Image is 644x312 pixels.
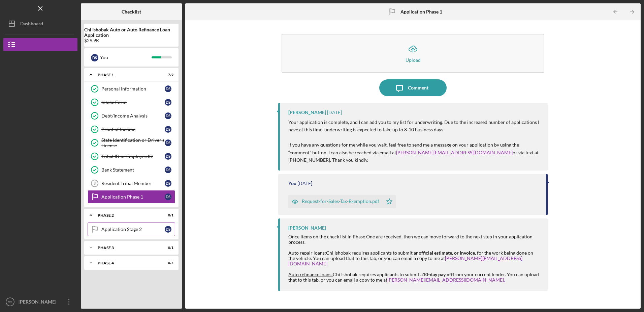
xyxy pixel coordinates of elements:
b: Application Phase 1 [400,9,442,15]
a: Debt/Income AnalysisDS [88,109,175,123]
a: 8Resident Tribal MemberDS [88,177,175,190]
div: D S [165,85,171,92]
a: [PERSON_NAME][EMAIL_ADDRESS][DOMAIN_NAME] [396,150,513,155]
div: 0 / 4 [161,261,173,265]
div: Personal Information [101,86,165,92]
time: 2025-08-05 18:41 [297,181,312,186]
div: [PERSON_NAME] [17,295,61,310]
div: D S [165,99,171,106]
a: State Identification or Driver's LicenseDS [88,136,175,150]
span: Auto refinance loans: [288,271,333,277]
div: Bank Statement [101,167,165,173]
strong: 10-day pay off [423,271,453,277]
a: Application Stage 2DS [88,223,175,236]
span: Auto repair loans: [288,250,326,256]
div: D S [165,193,171,200]
a: [PERSON_NAME][EMAIL_ADDRESS][DOMAIN_NAME] [387,277,504,283]
a: [PERSON_NAME][EMAIL_ADDRESS][DOMAIN_NAME] [288,255,522,266]
div: D S [165,180,171,187]
a: Application Phase 1DS [88,190,175,204]
a: Personal InformationDS [88,82,175,96]
div: Phase 2 [98,213,157,217]
a: Intake FormDS [88,96,175,109]
a: . [504,277,505,283]
div: Comment [408,79,428,96]
div: State Identification or Driver's License [101,137,165,148]
div: Proof of Income [101,127,165,132]
a: . [327,261,328,266]
div: D S [165,166,171,173]
a: Proof of IncomeDS [88,123,175,136]
div: D S [165,153,171,160]
div: D S [165,112,171,119]
div: Upload [406,57,421,62]
div: [PERSON_NAME] [288,110,326,115]
button: Request-for-Sales-Tax-Exemption.pdf [288,195,396,208]
div: Chi Ishobak requires applicants to submit an , for the work being done on the vehicle. You can up... [288,250,541,266]
div: 7 / 9 [161,73,173,77]
div: $29.9K [84,38,179,43]
div: Chi Ishobak requires applicants to submit a from your current lender. You can upload that to this... [288,272,541,283]
div: Resident Tribal Member [101,181,165,186]
div: You [100,52,152,63]
button: Upload [282,34,544,73]
div: Application Stage 2 [101,227,165,232]
div: Debt/Income Analysis [101,113,165,119]
div: D S [165,139,171,146]
div: Application Phase 1 [101,194,165,200]
div: Phase 1 [98,73,157,77]
b: Chi Ishobak Auto or Auto Refinance Loan Application [84,27,179,38]
div: Phase 3 [98,246,157,250]
div: 0 / 1 [161,213,173,217]
div: [PERSON_NAME] [288,225,326,231]
button: Dashboard [3,17,77,30]
div: 0 / 1 [161,246,173,250]
p: If you have any questions for me while you wait, feel free to send me a message on your applicati... [288,141,541,164]
button: DS[PERSON_NAME] [3,295,77,309]
div: Intake Form [101,100,165,105]
button: Comment [379,79,447,96]
div: Tribal ID or Employee ID [101,154,165,159]
div: You [288,181,296,186]
div: Once Items on the check list in Phase One are received, then we can move forward to the next step... [288,234,541,245]
a: Bank StatementDS [88,163,175,177]
div: Request-for-Sales-Tax-Exemption.pdf [302,199,379,204]
div: D S [165,226,171,233]
a: Tribal ID or Employee IDDS [88,150,175,163]
b: Checklist [122,9,141,15]
div: Phase 4 [98,261,157,265]
tspan: 8 [94,181,96,185]
strong: official estimate, or invoice [419,250,475,256]
time: 2025-08-11 14:59 [327,110,342,115]
text: DS [8,300,12,304]
div: D S [165,126,171,133]
p: Your application is complete, and I can add you to my list for underwriting. Due to the increased... [288,119,541,134]
div: D S [91,54,98,61]
div: Dashboard [20,17,43,32]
